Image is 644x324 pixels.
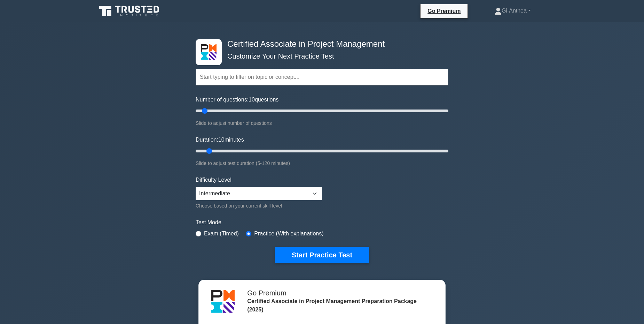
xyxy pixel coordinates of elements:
h4: Certified Associate in Project Management [225,39,414,49]
button: Start Practice Test [275,247,369,263]
label: Exam (Timed) [204,229,239,238]
label: Difficulty Level [196,176,231,184]
div: Slide to adjust test duration (5-120 minutes) [196,159,448,167]
label: Practice (With explanations) [254,229,323,238]
a: Go Premium [423,7,465,15]
input: Start typing to filter on topic or concept... [196,69,448,85]
label: Duration: minutes [196,136,244,144]
a: Gi-Anthea [478,4,548,18]
label: Number of questions: questions [196,96,278,104]
div: Choose based on your current skill level [196,202,322,210]
span: 10 [249,97,255,103]
label: Test Mode [196,218,448,227]
div: Slide to adjust number of questions [196,119,448,127]
span: 10 [218,137,225,143]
